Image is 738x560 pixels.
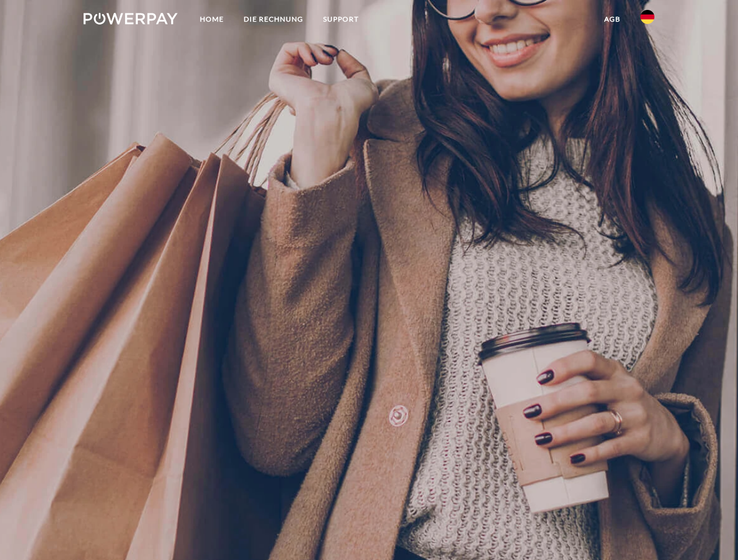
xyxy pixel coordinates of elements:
[234,9,313,30] a: DIE RECHNUNG
[84,13,178,24] img: logo-powerpay-white.svg
[594,9,630,30] a: agb
[640,10,654,24] img: de
[313,9,369,30] a: SUPPORT
[190,9,234,30] a: Home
